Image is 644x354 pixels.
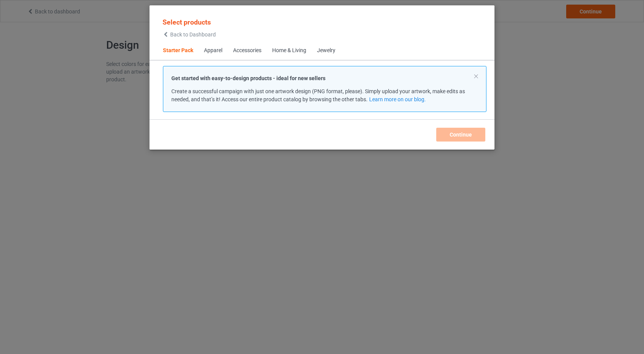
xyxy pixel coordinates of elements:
[317,47,335,54] div: Jewelry
[170,31,216,38] span: Back to Dashboard
[163,18,211,26] span: Select products
[272,47,306,54] div: Home & Living
[158,41,199,60] span: Starter Pack
[171,75,325,81] strong: Get started with easy-to-design products - ideal for new sellers
[233,47,261,54] div: Accessories
[171,88,465,102] span: Create a successful campaign with just one artwork design (PNG format, please). Simply upload you...
[204,47,222,54] div: Apparel
[369,96,426,102] a: Learn more on our blog.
